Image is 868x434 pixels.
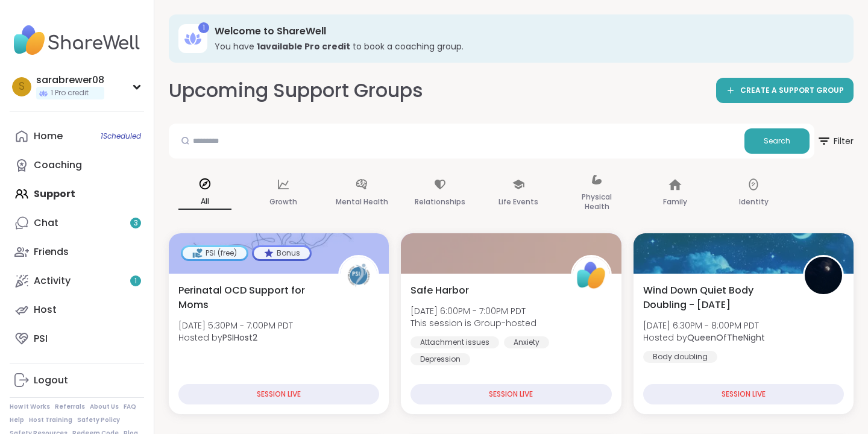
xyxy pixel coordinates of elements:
[10,324,144,353] a: PSI
[10,19,144,61] img: ShareWell Nav Logo
[744,128,810,154] button: Search
[55,403,85,411] a: Referrals
[643,283,790,312] span: Wind Down Quiet Body Doubling - [DATE]
[643,384,844,404] div: SESSION LIVE
[570,190,623,214] p: Physical Health
[34,245,69,259] div: Friends
[739,195,769,209] p: Identity
[222,332,257,344] b: PSIHost2
[817,127,854,156] span: Filter
[10,295,144,324] a: Host
[34,274,71,288] div: Activity
[34,130,63,143] div: Home
[573,257,610,294] img: ShareWell
[10,266,144,295] a: Activity1
[198,22,209,33] div: 1
[257,40,350,52] b: 1 available Pro credit
[663,195,687,209] p: Family
[410,305,536,317] span: [DATE] 6:00PM - 7:00PM PDT
[36,74,104,87] div: sarabrewer08
[805,257,842,294] img: QueenOfTheNight
[101,131,141,141] span: 1 Scheduled
[34,303,57,316] div: Host
[29,416,72,424] a: Host Training
[498,195,538,209] p: Life Events
[124,403,136,411] a: FAQ
[215,25,837,38] h3: Welcome to ShareWell
[34,216,58,230] div: Chat
[178,283,325,312] span: Perinatal OCD Support for Moms
[178,194,231,210] p: All
[687,332,765,344] b: QueenOfTheNight
[10,416,24,424] a: Help
[340,257,377,294] img: PSIHost2
[740,86,844,96] span: CREATE A SUPPORT GROUP
[336,195,388,209] p: Mental Health
[77,416,120,424] a: Safety Policy
[178,319,293,332] span: [DATE] 5:30PM - 7:00PM PDT
[10,237,144,266] a: Friends
[34,159,82,172] div: Coaching
[183,247,247,259] div: PSI (free)
[764,136,790,146] span: Search
[254,247,310,259] div: Bonus
[178,384,379,404] div: SESSION LIVE
[34,374,68,387] div: Logout
[90,403,119,411] a: About Us
[643,319,765,332] span: [DATE] 6:30PM - 8:00PM PDT
[10,366,144,395] a: Logout
[716,78,854,103] a: CREATE A SUPPORT GROUP
[410,317,536,329] span: This session is Group-hosted
[215,40,837,52] h3: You have to book a coaching group.
[817,124,854,159] button: Filter
[169,77,423,104] h2: Upcoming Support Groups
[51,88,89,98] span: 1 Pro credit
[178,332,293,344] span: Hosted by
[10,151,144,180] a: Coaching
[504,336,549,348] div: Anxiety
[643,332,765,344] span: Hosted by
[10,209,144,237] a: Chat3
[410,353,470,365] div: Depression
[19,79,25,95] span: s
[410,283,469,298] span: Safe Harbor
[643,351,717,363] div: Body doubling
[269,195,297,209] p: Growth
[134,276,137,286] span: 1
[410,336,499,348] div: Attachment issues
[410,384,611,404] div: SESSION LIVE
[134,218,138,228] span: 3
[10,403,50,411] a: How It Works
[34,332,48,345] div: PSI
[415,195,465,209] p: Relationships
[10,122,144,151] a: Home1Scheduled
